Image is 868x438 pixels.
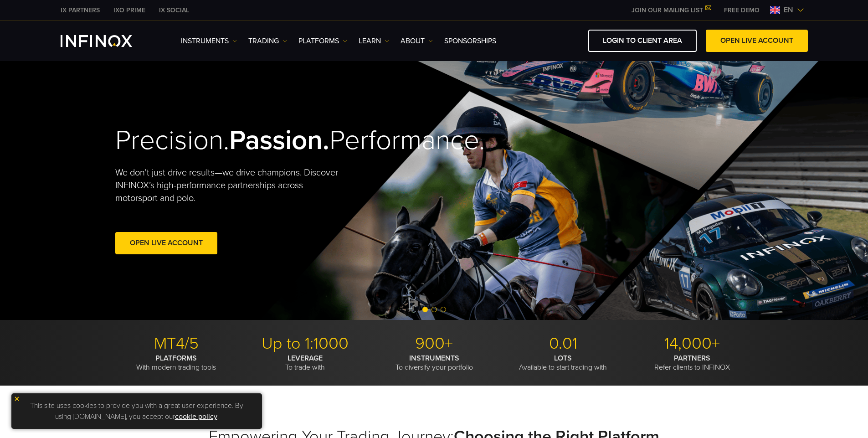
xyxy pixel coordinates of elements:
strong: INSTRUMENTS [409,354,459,363]
strong: PARTNERS [674,354,710,363]
strong: LEVERAGE [288,354,323,363]
span: Go to slide 2 [431,307,437,312]
p: MT4/5 [115,334,237,354]
a: SPONSORSHIPS [444,36,496,46]
strong: PLATFORMS [155,354,197,363]
a: INFINOX MENU [717,5,766,15]
p: To trade with [244,354,366,372]
p: 14,000+ [631,334,753,354]
p: With modern trading tools [115,354,237,372]
a: Learn [359,36,389,46]
a: PLATFORMS [298,36,347,46]
p: To diversify your portfolio [373,354,495,372]
a: INFINOX [107,5,152,15]
h2: Precision. Performance. [115,124,402,157]
a: Open Live Account [115,232,217,254]
a: INFINOX Logo [61,35,154,47]
strong: LOTS [554,354,572,363]
p: This site uses cookies to provide you with a great user experience. By using [DOMAIN_NAME], you a... [16,398,257,424]
p: Refer clients to INFINOX [631,354,753,372]
p: Up to 1:1000 [244,334,366,354]
a: TRADING [248,36,287,46]
span: Go to slide 1 [422,307,428,312]
a: Instruments [181,36,237,46]
p: Available to start trading with [502,354,624,372]
img: yellow close icon [14,396,20,402]
a: INFINOX [54,5,107,15]
strong: Passion. [229,124,329,157]
span: en [780,5,797,15]
a: ABOUT [401,36,433,46]
p: 900+ [373,334,495,354]
p: 0.01 [502,334,624,354]
span: Go to slide 3 [441,307,446,312]
a: LOGIN TO CLIENT AREA [588,30,697,52]
a: cookie policy [175,412,217,421]
a: OPEN LIVE ACCOUNT [706,30,808,52]
a: INFINOX [152,5,196,15]
a: JOIN OUR MAILING LIST [625,6,717,14]
p: We don't just drive results—we drive champions. Discover INFINOX’s high-performance partnerships ... [115,166,345,205]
